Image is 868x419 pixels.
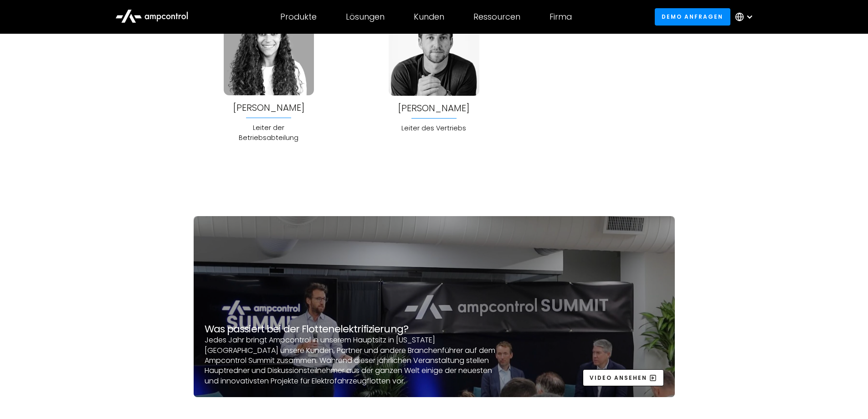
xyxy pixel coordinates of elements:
h2: Was passiert bei der Flottenelektrifizierung? [205,323,495,335]
a: Demo anfragen [655,8,730,25]
div: [PERSON_NAME] [398,103,470,113]
div: [PERSON_NAME] [233,103,305,113]
img: Ampcontrol's Team Member [389,5,479,96]
div: Ressourcen [473,12,520,22]
div: Produkte [280,12,317,22]
div: Video ansehen [590,374,647,382]
div: Lösungen [346,12,385,22]
p: Jedes Jahr bringt Ampcontrol in unserem Hauptsitz in [US_STATE][GEOGRAPHIC_DATA] unsere Kunden, P... [205,335,495,386]
a: open lightbox [194,216,675,398]
div: Firma [550,12,572,22]
a: View team member info [398,103,470,113]
div: Kunden [414,12,444,22]
div: Leiter der Betriebsabteilung [224,123,314,143]
a: View team member info [233,103,305,113]
div: Leiter des Vertriebs [389,123,479,133]
img: Ampcontrol's Team Member [224,5,314,95]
